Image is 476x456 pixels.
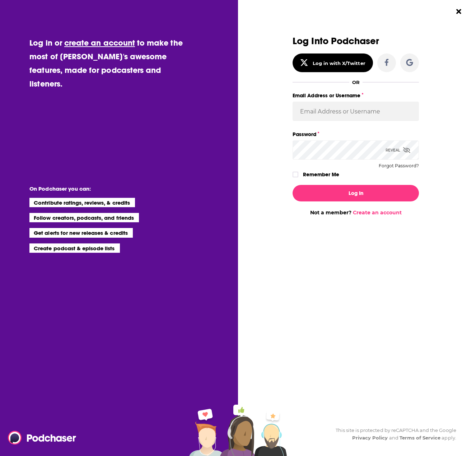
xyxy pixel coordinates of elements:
[64,38,135,48] a: create an account
[303,170,339,179] label: Remember Me
[29,228,132,237] li: Get alerts for new releases & credits
[379,163,419,168] button: Forgot Password?
[352,79,360,85] div: OR
[330,427,456,442] div: This site is protected by reCAPTCHA and the Google and apply.
[452,5,466,18] button: Close Button
[353,209,402,216] a: Create an account
[313,60,365,66] div: Log in with X/Twitter
[293,53,373,72] button: Log in with X/Twitter
[293,209,419,216] div: Not a member?
[386,140,410,160] div: Reveal
[352,435,388,441] a: Privacy Policy
[8,431,77,445] img: Podchaser - Follow, Share and Rate Podcasts
[293,36,419,46] h3: Log Into Podchaser
[293,91,419,100] label: Email Address or Username
[29,213,139,222] li: Follow creators, podcasts, and friends
[293,102,419,121] input: Email Address or Username
[293,130,419,139] label: Password
[293,185,419,201] button: Log In
[400,435,441,441] a: Terms of Service
[29,185,173,192] li: On Podchaser you can:
[29,198,135,207] li: Contribute ratings, reviews, & credits
[29,243,120,253] li: Create podcast & episode lists
[8,431,71,445] a: Podchaser - Follow, Share and Rate Podcasts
